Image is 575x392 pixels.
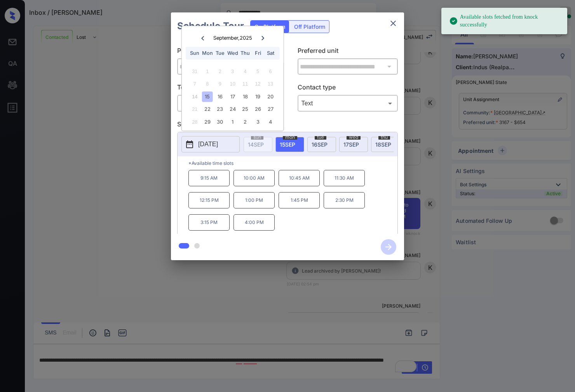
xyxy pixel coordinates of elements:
[171,12,250,40] h2: Schedule Tour
[177,82,278,95] p: Tour type
[188,156,397,170] p: *Available time slots
[385,16,401,31] button: close
[213,35,252,41] div: September , 2025
[240,66,251,77] div: Not available Thursday, September 4th, 2025
[177,119,398,132] p: Select slot
[240,117,251,127] div: Choose Thursday, October 2nd, 2025
[215,48,225,58] div: Tue
[253,117,263,127] div: Choose Friday, October 3rd, 2025
[240,91,251,102] div: Choose Thursday, September 18th, 2025
[202,66,213,77] div: Not available Monday, September 1st, 2025
[190,117,200,127] div: Not available Sunday, September 28th, 2025
[324,170,365,186] p: 11:30 AM
[190,91,200,102] div: Not available Sunday, September 14th, 2025
[253,104,263,115] div: Choose Friday, September 26th, 2025
[275,137,304,152] div: date-select
[179,97,276,110] div: In Person
[279,170,320,186] p: 10:45 AM
[300,97,396,110] div: Text
[279,192,320,208] p: 1:45 PM
[215,117,225,127] div: Choose Tuesday, September 30th, 2025
[347,135,361,140] span: wed
[177,46,278,58] p: Preferred community
[233,214,275,231] p: 4:00 PM
[265,79,275,89] div: Not available Saturday, September 13th, 2025
[184,65,281,128] div: month 2025-09
[290,21,329,33] div: Off Platform
[188,214,230,231] p: 3:15 PM
[202,117,213,127] div: Choose Monday, September 29th, 2025
[215,91,225,102] div: Choose Tuesday, September 16th, 2025
[298,46,398,58] p: Preferred unit
[190,66,200,77] div: Not available Sunday, August 31st, 2025
[227,48,238,58] div: Wed
[265,48,275,58] div: Sat
[188,192,230,208] p: 12:15 PM
[253,66,263,77] div: Not available Friday, September 5th, 2025
[315,135,326,140] span: tue
[215,66,225,77] div: Not available Tuesday, September 2nd, 2025
[343,141,359,148] span: 17 SEP
[253,48,263,58] div: Fri
[190,48,200,58] div: Sun
[202,104,213,115] div: Choose Monday, September 22nd, 2025
[265,117,275,127] div: Choose Saturday, October 4th, 2025
[202,48,213,58] div: Mon
[449,10,561,32] div: Available slots fetched from knock successfully
[376,237,401,257] button: btn-next
[307,137,336,152] div: date-select
[240,104,251,115] div: Choose Thursday, September 25th, 2025
[215,104,225,115] div: Choose Tuesday, September 23rd, 2025
[227,104,238,115] div: Choose Wednesday, September 24th, 2025
[378,135,390,140] span: thu
[265,66,275,77] div: Not available Saturday, September 6th, 2025
[371,137,400,152] div: date-select
[265,91,275,102] div: Choose Saturday, September 20th, 2025
[375,141,391,148] span: 18 SEP
[312,141,328,148] span: 16 SEP
[190,79,200,89] div: Not available Sunday, September 7th, 2025
[202,79,213,89] div: Not available Monday, September 8th, 2025
[253,91,263,102] div: Choose Friday, September 19th, 2025
[280,141,295,148] span: 15 SEP
[215,79,225,89] div: Not available Tuesday, September 9th, 2025
[181,136,240,152] button: [DATE]
[227,79,238,89] div: Not available Wednesday, September 10th, 2025
[253,79,263,89] div: Not available Friday, September 12th, 2025
[188,170,230,186] p: 9:15 AM
[227,66,238,77] div: Not available Wednesday, September 3rd, 2025
[190,104,200,115] div: Not available Sunday, September 21st, 2025
[227,117,238,127] div: Choose Wednesday, October 1st, 2025
[298,82,398,95] p: Contact type
[198,140,218,149] p: [DATE]
[240,48,251,58] div: Thu
[202,91,213,102] div: Choose Monday, September 15th, 2025
[324,192,365,208] p: 2:30 PM
[233,170,275,186] p: 10:00 AM
[251,21,289,33] div: On Platform
[283,135,297,140] span: mon
[227,91,238,102] div: Choose Wednesday, September 17th, 2025
[240,79,251,89] div: Not available Thursday, September 11th, 2025
[233,192,275,208] p: 1:00 PM
[265,104,275,115] div: Choose Saturday, September 27th, 2025
[339,137,368,152] div: date-select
